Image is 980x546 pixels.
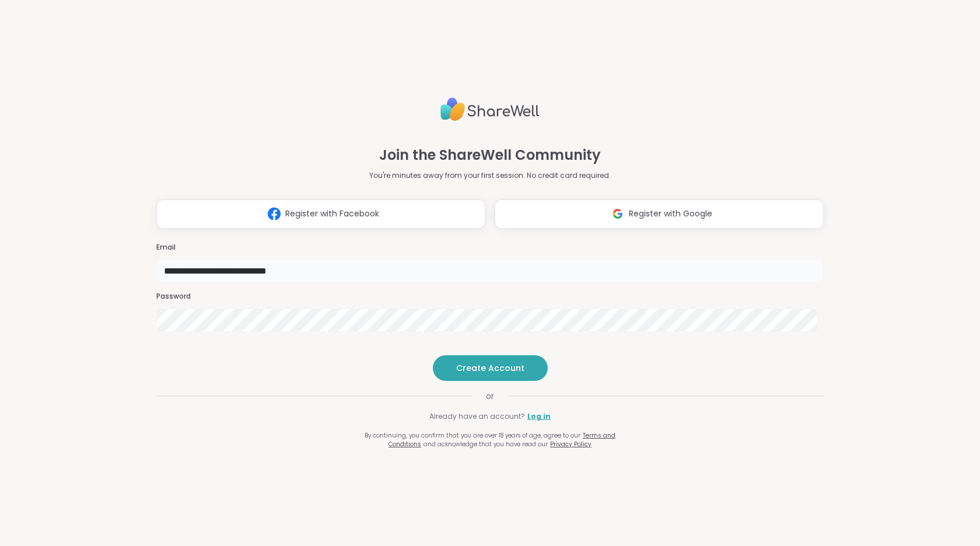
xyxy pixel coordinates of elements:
a: Terms and Conditions [388,431,615,449]
span: or [472,390,508,402]
span: Create Account [456,362,524,374]
span: Register with Google [629,208,712,220]
a: Log in [527,411,551,422]
button: Create Account [433,355,548,381]
h3: Password [156,292,824,302]
span: Already have an account? [429,411,525,422]
button: Register with Google [495,199,824,229]
a: Privacy Policy [550,440,591,449]
h1: Join the ShareWell Community [379,145,601,166]
button: Register with Facebook [156,199,485,229]
img: ShareWell Logomark [263,203,285,225]
img: ShareWell Logo [440,93,540,126]
p: You're minutes away from your first session. No credit card required. [369,170,611,181]
h3: Email [156,243,824,253]
span: and acknowledge that you have read our [423,440,548,449]
img: ShareWell Logomark [607,203,629,225]
span: Register with Facebook [285,208,379,220]
span: By continuing, you confirm that you are over 18 years of age, agree to our [365,431,580,440]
